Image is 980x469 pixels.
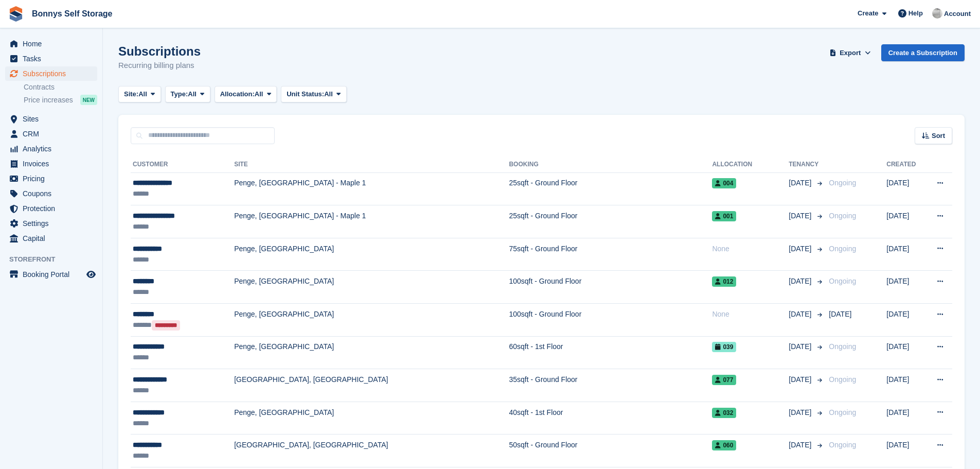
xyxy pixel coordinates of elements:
td: [DATE] [886,369,924,402]
h1: Subscriptions [118,44,201,58]
span: Ongoing [829,375,856,384]
a: Contracts [24,82,97,92]
a: Price increases NEW [24,94,97,106]
span: Sites [23,112,84,126]
td: [DATE] [886,304,924,337]
th: Created [886,157,924,173]
td: 75sqft - Ground Floor [509,238,712,271]
td: 40sqft - 1st Floor [509,402,712,435]
td: [DATE] [886,238,924,271]
span: [DATE] [789,211,813,221]
span: Ongoing [829,245,856,253]
td: Penge, [GEOGRAPHIC_DATA] [234,402,509,435]
td: 25sqft - Ground Floor [509,205,712,238]
td: Penge, [GEOGRAPHIC_DATA] [234,271,509,304]
span: Subscriptions [23,66,84,81]
a: menu [5,171,97,186]
td: [DATE] [886,172,924,205]
a: menu [5,231,97,246]
span: Invoices [23,157,84,171]
td: 50sqft - Ground Floor [509,435,712,467]
button: Allocation: All [215,86,277,103]
span: All [324,89,333,99]
a: menu [5,127,97,141]
span: All [255,89,263,99]
span: 001 [712,211,736,221]
span: [DATE] [789,374,813,385]
td: [DATE] [886,271,924,304]
th: Allocation [712,157,789,173]
td: 100sqft - Ground Floor [509,304,712,337]
td: 100sqft - Ground Floor [509,271,712,304]
span: Ongoing [829,179,856,187]
button: Type: All [165,86,210,103]
span: All [188,89,197,99]
span: Ongoing [829,441,856,449]
img: stora-icon-8386f47178a22dfd0bd8f6a31ec36ba5ce8667c1dd55bd0f319d3a0aa187defe.svg [8,6,24,22]
td: [DATE] [886,402,924,435]
div: None [712,244,789,254]
span: 039 [712,342,736,352]
td: [DATE] [886,435,924,467]
span: Create [858,8,878,19]
span: Type: [171,89,188,99]
td: 35sqft - Ground Floor [509,369,712,402]
span: 077 [712,375,736,385]
span: [DATE] [789,407,813,418]
a: menu [5,112,97,126]
button: Unit Status: All [281,86,346,103]
span: Ongoing [829,408,856,416]
td: Penge, [GEOGRAPHIC_DATA] - Maple 1 [234,172,509,205]
p: Recurring billing plans [118,60,201,72]
span: [DATE] [789,178,813,188]
td: Penge, [GEOGRAPHIC_DATA] [234,238,509,271]
button: Export [828,44,873,61]
div: None [712,309,789,320]
span: 032 [712,408,736,418]
td: [GEOGRAPHIC_DATA], [GEOGRAPHIC_DATA] [234,435,509,467]
span: Settings [23,216,84,231]
a: menu [5,216,97,231]
span: Pricing [23,171,84,186]
span: All [138,89,147,99]
td: [DATE] [886,336,924,369]
a: menu [5,157,97,171]
a: menu [5,267,97,282]
span: Export [840,48,861,58]
td: [GEOGRAPHIC_DATA], [GEOGRAPHIC_DATA] [234,369,509,402]
button: Site: All [118,86,161,103]
a: menu [5,66,97,81]
span: [DATE] [789,276,813,287]
span: [DATE] [789,244,813,254]
a: menu [5,51,97,66]
span: Unit Status: [287,89,324,99]
span: 004 [712,178,736,188]
span: CRM [23,127,84,141]
span: Ongoing [829,342,856,351]
span: Account [944,9,971,19]
span: Coupons [23,186,84,201]
span: Ongoing [829,277,856,285]
a: menu [5,186,97,201]
span: Analytics [23,142,84,156]
a: Create a Subscription [881,44,965,61]
span: 060 [712,440,736,450]
td: Penge, [GEOGRAPHIC_DATA] - Maple 1 [234,205,509,238]
th: Customer [131,157,234,173]
img: James Bonny [932,8,942,19]
th: Tenancy [789,157,825,173]
th: Booking [509,157,712,173]
span: [DATE] [789,309,813,320]
a: Bonnys Self Storage [28,5,116,22]
th: Site [234,157,509,173]
div: NEW [80,95,97,105]
td: 25sqft - Ground Floor [509,172,712,205]
a: menu [5,142,97,156]
span: 012 [712,276,736,287]
span: [DATE] [789,440,813,450]
span: Help [908,8,923,19]
span: Site: [124,89,138,99]
span: Ongoing [829,212,856,220]
span: Tasks [23,51,84,66]
td: Penge, [GEOGRAPHIC_DATA] [234,336,509,369]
